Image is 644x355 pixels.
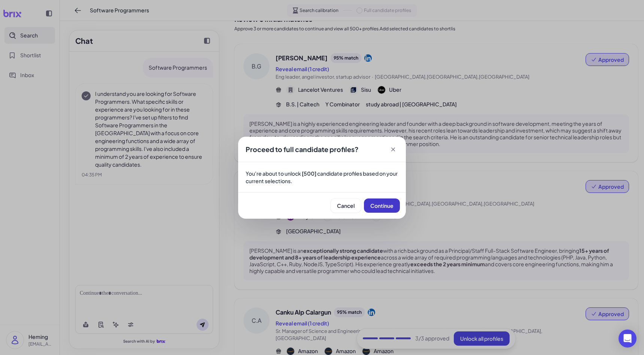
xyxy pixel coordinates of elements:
span: Cancel [337,202,355,209]
span: Continue [370,202,394,209]
strong: [500] [302,170,316,177]
div: Open Intercom Messenger [619,330,637,348]
button: Cancel [331,198,361,213]
button: Continue [364,198,400,213]
p: You're about to unlock candidate profiles based on your current selections. [246,170,398,185]
span: Proceed to full candidate profiles? [246,145,359,154]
